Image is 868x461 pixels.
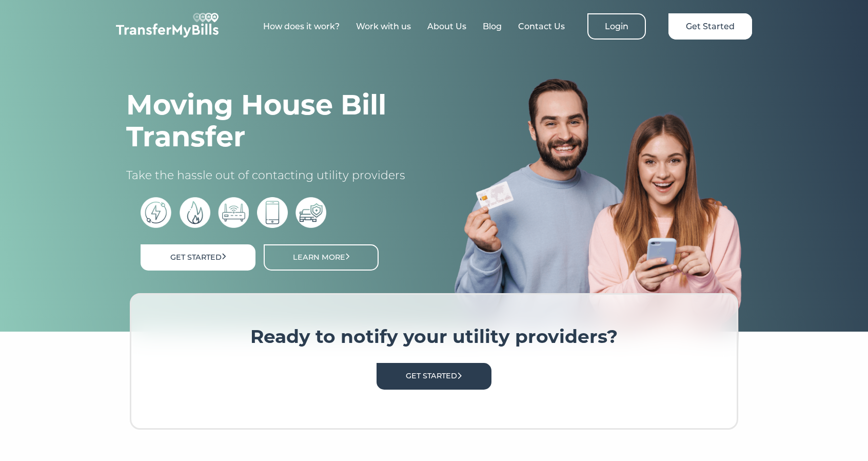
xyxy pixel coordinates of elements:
h1: Moving House Bill Transfer [126,89,413,152]
img: car insurance icon [295,197,326,228]
a: Get Started [141,244,255,271]
a: Get Started [668,13,752,40]
img: image%203.png [455,78,742,332]
a: Login [587,13,646,40]
img: TransferMyBills.com - Helping ease the stress of moving [116,13,219,37]
img: phone bill icon [257,197,288,228]
a: About Us [427,22,466,31]
img: gas bills icon [180,197,210,228]
a: Contact Us [518,22,565,31]
p: Take the hassle out of contacting utility providers [126,168,413,183]
img: broadband icon [218,197,249,228]
a: Get Started [377,363,491,389]
h3: Ready to notify your utility providers? [162,325,706,348]
a: Blog [483,22,502,31]
a: Work with us [356,22,411,31]
a: How does it work? [263,22,340,31]
a: Learn More [264,244,379,271]
img: electric bills icon [141,197,171,228]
